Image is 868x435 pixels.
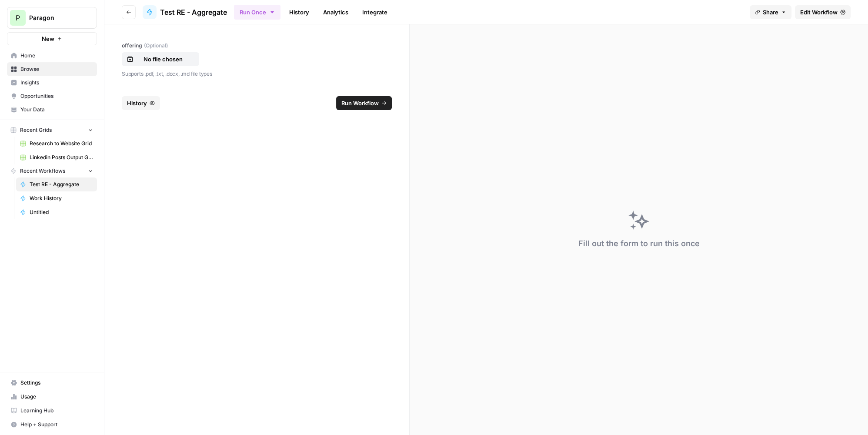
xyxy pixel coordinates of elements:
p: No file chosen [135,55,191,64]
a: Research to Website Grid [16,137,97,151]
span: Learning Hub [20,407,93,415]
button: Run Once [234,5,280,20]
a: Browse [7,62,97,76]
span: Usage [20,393,93,401]
span: Your Data [20,106,93,114]
a: Home [7,49,97,63]
a: Analytics [318,5,354,19]
a: Untitled [16,205,97,219]
a: Work History [16,191,97,205]
span: Recent Workflows [20,167,65,175]
span: Home [20,52,93,60]
button: Help + Support [7,418,97,432]
span: Test RE - Aggregate [30,181,93,188]
button: No file chosen [122,52,199,66]
button: New [7,32,97,45]
a: Integrate [357,5,393,19]
a: History [284,5,314,19]
span: History [127,99,147,107]
span: New [42,34,54,43]
a: Insights [7,76,97,90]
a: Your Data [7,103,97,117]
button: Share [750,5,791,19]
span: Paragon [29,13,82,22]
label: offering [122,42,392,50]
a: Settings [7,376,97,390]
span: Share [763,8,778,17]
span: Browse [20,65,93,73]
span: Test RE - Aggregate [160,7,227,17]
button: Workspace: Paragon [7,7,97,29]
span: Run Workflow [341,99,379,107]
span: Opportunities [20,92,93,100]
span: Recent Grids [20,126,52,134]
p: Supports .pdf, .txt, .docx, .md file types [122,70,392,78]
button: Recent Workflows [7,164,97,177]
a: Learning Hub [7,404,97,418]
span: Edit Workflow [800,8,838,17]
a: Usage [7,390,97,404]
button: Run Workflow [336,96,392,110]
span: (Optional) [144,42,168,50]
button: History [122,96,160,110]
span: Untitled [30,208,93,216]
a: Opportunities [7,89,97,103]
span: Help + Support [20,421,93,428]
button: Recent Grids [7,124,97,137]
a: Test RE - Aggregate [16,177,97,191]
span: Settings [20,379,93,387]
span: Linkedin Posts Output Grid [30,154,93,161]
span: Work History [30,194,93,202]
span: Research to Website Grid [30,140,93,147]
span: P [16,13,20,23]
div: Fill out the form to run this once [578,238,700,250]
a: Edit Workflow [795,5,851,19]
a: Linkedin Posts Output Grid [16,151,97,164]
span: Insights [20,79,93,87]
a: Test RE - Aggregate [143,5,227,19]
